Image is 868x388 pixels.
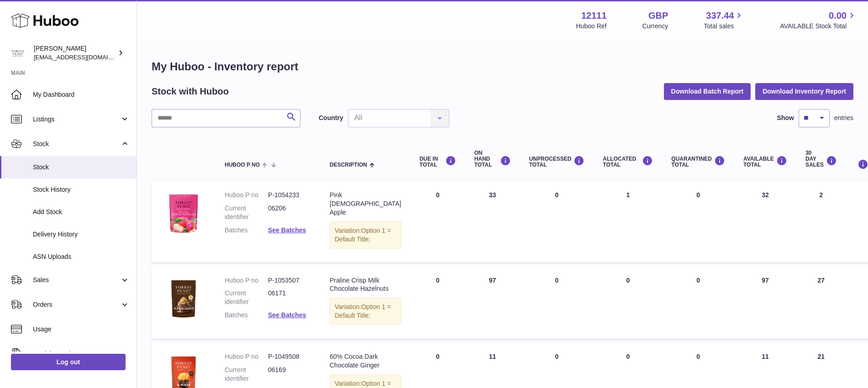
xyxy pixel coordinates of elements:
span: 0 [696,353,700,360]
td: 27 [796,267,846,339]
span: Delivery History [33,230,130,239]
td: 0 [410,267,465,339]
td: 33 [465,182,520,262]
img: product image [161,191,206,236]
div: Praline Crisp Milk Chocolate Hazelnuts [330,276,401,294]
div: Huboo Ref [576,22,607,31]
div: ON HAND Total [474,150,511,168]
div: 30 DAY SALES [805,150,837,168]
label: Country [319,114,343,122]
div: [PERSON_NAME] [34,44,116,62]
dd: 06171 [268,289,311,306]
dt: Huboo P no [225,352,268,361]
span: Description [330,162,367,168]
h1: My Huboo - Inventory report [152,59,853,74]
td: 0 [520,267,594,339]
strong: GBP [648,10,668,22]
span: Stock [33,140,120,148]
dd: 06169 [268,366,311,383]
img: product image [161,276,206,322]
td: 97 [465,267,520,339]
td: 1 [594,182,662,262]
dd: P-1049508 [268,352,311,361]
dt: Current identifier [225,366,268,383]
dt: Batches [225,226,268,235]
span: ASN Uploads [33,252,130,261]
h2: Stock with Huboo [152,85,229,98]
div: UNPROCESSED Total [529,156,585,168]
a: 0.00 AVAILABLE Stock Total [780,10,857,31]
td: 32 [734,182,796,262]
span: Usage [33,325,130,334]
button: Download Batch Report [664,83,751,100]
span: 0 [696,277,700,284]
span: [EMAIL_ADDRESS][DOMAIN_NAME] [34,53,134,61]
a: See Batches [268,226,306,234]
a: 337.44 Total sales [704,10,744,31]
span: My Dashboard [33,90,130,99]
div: Variation: [330,298,401,325]
span: 0.00 [829,10,847,22]
div: QUARANTINED Total [671,156,725,168]
a: Log out [11,354,126,370]
span: Option 1 = Default Title; [335,227,391,243]
img: bronaghc@forestfeast.com [11,46,25,60]
dt: Huboo P no [225,191,268,199]
td: 0 [520,182,594,262]
td: 2 [796,182,846,262]
span: AVAILABLE Stock Total [780,22,857,31]
div: AVAILABLE Total [743,156,787,168]
dt: Batches [225,311,268,320]
div: DUE IN TOTAL [420,156,456,168]
span: Huboo P no [225,162,260,168]
span: Stock History [33,185,130,194]
span: Orders [33,300,120,309]
button: Download Inventory Report [755,83,853,100]
a: See Batches [268,311,306,319]
dt: Huboo P no [225,276,268,285]
span: Sales [33,276,120,284]
span: entries [834,114,853,122]
dd: 06206 [268,204,311,221]
span: Invoicing and Payments [33,350,120,358]
strong: 12111 [581,10,607,22]
span: Option 1 = Default Title; [335,303,391,319]
td: 0 [594,267,662,339]
span: Stock [33,163,130,172]
span: Add Stock [33,208,130,216]
span: 337.44 [706,10,734,22]
span: Listings [33,115,120,124]
dd: P-1053507 [268,276,311,285]
div: Currency [642,22,668,31]
span: 0 [696,191,700,199]
span: Total sales [704,22,744,31]
div: ALLOCATED Total [603,156,653,168]
td: 97 [734,267,796,339]
dd: P-1054233 [268,191,311,199]
dt: Current identifier [225,204,268,221]
div: Pink [DEMOGRAPHIC_DATA] Apple [330,191,401,217]
div: Variation: [330,221,401,249]
dt: Current identifier [225,289,268,306]
label: Show [777,114,794,122]
td: 0 [410,182,465,262]
div: 60% Cocoa Dark Chocolate Ginger [330,352,401,370]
